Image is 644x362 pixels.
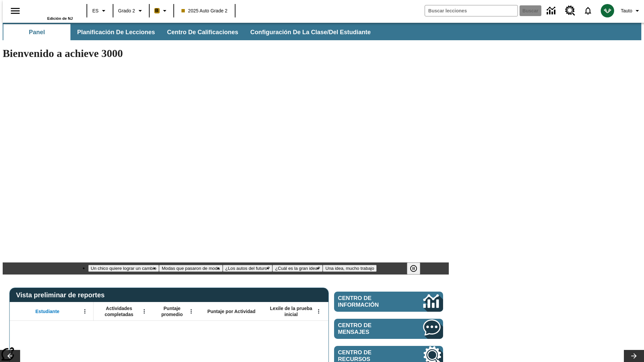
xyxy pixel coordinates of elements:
[407,262,420,275] button: Pausar
[323,265,377,272] button: Diapositiva 5 Una idea, mucho trabajo
[597,2,618,19] button: Escoja un nuevo avatar
[314,306,324,316] button: Abrir menú
[139,306,149,316] button: Abrir menú
[156,305,188,317] span: Puntaje promedio
[250,28,371,36] span: Configuración de la clase/del estudiante
[155,6,159,15] span: B
[618,5,644,17] button: Perfil/Configuración
[245,24,376,40] button: Configuración de la clase/del estudiante
[89,5,111,17] button: Lenguaje: ES, Selecciona un idioma
[407,262,427,275] div: Pausar
[80,306,90,316] button: Abrir menú
[167,28,238,36] span: Centro de calificaciones
[334,319,443,339] a: Centro de mensajes
[186,306,196,316] button: Abrir menú
[162,24,244,40] button: Centro de calificaciones
[624,350,644,362] button: Carrusel de lecciones, seguir
[29,2,73,20] div: Portada
[267,305,316,317] span: Lexile de la prueba inicial
[92,7,99,14] span: ES
[338,322,403,336] span: Centro de mensajes
[543,2,561,20] a: Centro de información
[16,291,108,299] span: Vista preliminar de reportes
[29,3,73,16] a: Portada
[579,2,597,19] a: Notificaciones
[36,308,60,314] span: Estudiante
[77,28,155,36] span: Planificación de lecciones
[152,5,171,17] button: Boost El color de la clase es anaranjado claro. Cambiar el color de la clase.
[3,24,70,40] button: Panel
[72,24,160,40] button: Planificación de lecciones
[561,2,579,20] a: Centro de recursos, Se abrirá en una pestaña nueva.
[3,47,449,60] h1: Bienvenido a achieve 3000
[334,292,443,312] a: Centro de información
[29,28,45,36] span: Panel
[621,7,632,14] span: Tauto
[425,5,518,16] input: Buscar campo
[601,4,614,17] img: avatar image
[3,23,641,40] div: Subbarra de navegación
[115,5,147,17] button: Grado: Grado 2, Elige un grado
[47,16,73,20] span: Edición de NJ
[3,24,377,40] div: Subbarra de navegación
[5,1,25,21] button: Abrir el menú lateral
[97,305,141,317] span: Actividades completadas
[207,308,255,314] span: Puntaje por Actividad
[338,295,401,308] span: Centro de información
[272,265,323,272] button: Diapositiva 4 ¿Cuál es la gran idea?
[181,7,228,14] span: 2025 Auto Grade 2
[118,7,135,14] span: Grado 2
[159,265,222,272] button: Diapositiva 2 Modas que pasaron de moda
[88,265,159,272] button: Diapositiva 1 Un chico quiere lograr un cambio
[223,265,273,272] button: Diapositiva 3 ¿Los autos del futuro?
